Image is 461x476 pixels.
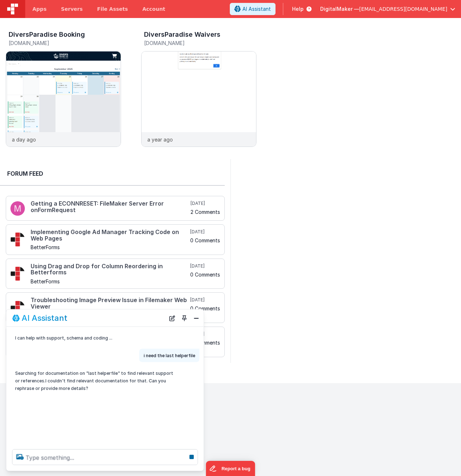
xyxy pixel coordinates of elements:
a: Getting a ECONNRESET: FileMaker Server Error onFormRequest [DATE] 2 Comments [6,196,225,221]
img: 100.png [10,201,25,216]
span: File Assets [97,5,128,13]
a: Troubleshooting Image Preview Issue in Filemaker Web Viewer BetterForms [DATE] 0 Comments [6,292,225,323]
iframe: Marker.io feedback button [206,461,255,476]
button: AI Assistant [230,3,276,15]
h5: BetterForms [31,279,189,284]
img: 295_2.png [10,301,25,315]
button: DigitalMaker — [EMAIL_ADDRESS][DOMAIN_NAME] [320,5,455,13]
h5: 0 Comments [190,306,220,311]
h5: [DATE] [190,229,220,235]
p: a year ago [147,136,173,143]
h2: AI Assistant [22,314,67,322]
span: Servers [61,5,82,13]
h4: Getting a ECONNRESET: FileMaker Server Error onFormRequest [31,201,189,213]
h5: BetterForms [31,244,189,250]
h4: Implementing Google Ad Manager Tracking Code on Web Pages [31,229,189,242]
h3: DiversParadise Waivers [144,31,220,38]
button: New Chat [167,313,177,323]
h5: 0 Comments [190,272,220,277]
a: Implementing Google Ad Manager Tracking Code on Web Pages BetterForms [DATE] 0 Comments [6,224,225,255]
h2: Forum Feed [7,169,218,178]
h4: Troubleshooting Image Preview Issue in Filemaker Web Viewer [31,297,189,310]
h5: 2 Comments [191,209,220,215]
p: Searching for documentation on "last helperfile" to find relevant support or references.I couldn'... [15,369,176,392]
img: 295_2.png [10,266,25,281]
img: 295_2.png [10,232,25,247]
span: [EMAIL_ADDRESS][DOMAIN_NAME] [359,5,447,13]
h5: 0 Comments [190,238,220,243]
h5: [DATE] [190,297,220,303]
button: Close [192,313,201,323]
span: AI Assistant [242,5,271,13]
button: Toggle Pin [179,313,189,323]
a: Using Drag and Drop for Column Reordering in Betterforms BetterForms [DATE] 0 Comments [6,259,225,289]
span: DigitalMaker — [320,5,359,13]
p: I can help with support, schema and coding ... [15,334,176,342]
span: Apps [32,5,46,13]
h4: Using Drag and Drop for Column Reordering in Betterforms [31,263,189,276]
span: Help [292,5,304,13]
h3: DiversParadise Booking [9,31,85,38]
h5: [DATE] [190,331,220,337]
h5: [DOMAIN_NAME] [9,40,121,46]
h5: [DATE] [190,263,220,269]
h5: [DOMAIN_NAME] [144,40,256,46]
h5: 0 Comments [190,340,220,345]
h5: [DATE] [191,201,220,206]
p: i need the last helperfile [144,352,195,359]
